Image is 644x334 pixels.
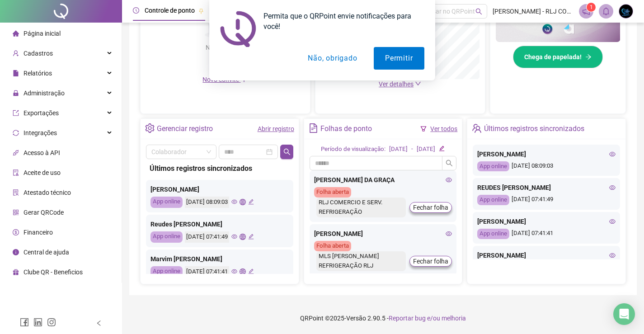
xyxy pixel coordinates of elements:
[477,195,509,205] div: App online
[379,80,421,88] a: Ver detalhes down
[13,129,19,136] span: sync
[24,268,83,276] span: Clube QR - Beneficios
[258,125,294,132] a: Abrir registro
[413,202,448,212] span: Fechar folha
[202,76,248,83] span: Novo convite
[150,184,289,194] div: [PERSON_NAME]
[231,199,237,205] span: eye
[320,121,372,136] div: Folhas de ponto
[309,123,318,133] span: file-text
[24,129,57,136] span: Integrações
[609,218,616,225] span: eye
[314,187,351,198] div: Folha aberta
[314,175,452,185] div: [PERSON_NAME] DA GRAÇA
[13,189,19,195] span: solution
[185,197,229,208] div: [DATE] 08:09:03
[439,146,445,151] span: edit
[379,80,414,88] span: Ver detalhes
[150,254,289,264] div: Marvim [PERSON_NAME]
[150,219,289,229] div: Reudes [PERSON_NAME]
[477,250,616,260] div: [PERSON_NAME]
[33,318,42,327] span: linkedin
[145,123,155,133] span: setting
[314,241,351,251] div: Folha aberta
[13,109,19,116] span: export
[283,148,291,155] span: search
[24,209,64,216] span: Gerar QRCode
[231,234,237,240] span: eye
[415,80,421,87] span: down
[477,149,616,159] div: [PERSON_NAME]
[157,121,213,136] div: Gerenciar registro
[24,89,65,97] span: Administração
[409,256,452,267] button: Fechar folha
[20,318,29,327] span: facebook
[13,229,19,235] span: dollar
[389,145,408,154] div: [DATE]
[409,202,452,213] button: Fechar folha
[248,234,254,240] span: edit
[477,229,616,239] div: [DATE] 07:41:41
[484,121,584,136] div: Últimos registros sincronizados
[472,123,481,133] span: team
[314,229,452,239] div: [PERSON_NAME]
[477,183,616,193] div: REUDES [PERSON_NAME]
[150,266,183,278] div: App online
[13,209,19,215] span: qrcode
[446,160,453,167] span: search
[24,229,53,236] span: Financeiro
[240,199,245,205] span: global
[256,11,424,32] div: Permita que o QRPoint envie notificações para você!
[13,249,19,255] span: info-circle
[477,229,509,239] div: App online
[346,315,366,322] span: Versão
[248,199,254,205] span: edit
[446,177,452,183] span: eye
[24,149,60,156] span: Acesso à API
[430,125,457,132] a: Ver todos
[296,47,368,70] button: Não, obrigado
[150,231,183,243] div: App online
[248,268,254,274] span: edit
[240,268,245,274] span: global
[417,145,435,154] div: [DATE]
[609,151,616,157] span: eye
[231,268,237,274] span: eye
[374,47,424,70] button: Permitir
[13,89,19,96] span: lock
[47,318,56,327] span: instagram
[613,303,635,325] div: Open Intercom Messenger
[316,251,406,271] div: MLS [PERSON_NAME] REFRIGERAÇÃO RLJ
[477,195,616,205] div: [DATE] 07:41:49
[413,256,448,266] span: Fechar folha
[477,161,616,172] div: [DATE] 08:09:03
[185,231,229,243] div: [DATE] 07:41:49
[24,249,69,256] span: Central de ajuda
[240,234,245,240] span: global
[316,198,406,217] div: RLJ COMERCIO E SERV. REFRIGERAÇÃO
[609,184,616,191] span: eye
[13,169,19,175] span: audit
[185,266,229,278] div: [DATE] 07:41:41
[446,231,452,237] span: eye
[150,163,290,174] div: Últimos registros sincronizados
[13,268,19,275] span: gift
[321,145,385,154] div: Período de visualização:
[411,145,413,154] div: -
[420,126,427,132] span: filter
[24,109,59,117] span: Exportações
[389,315,466,322] span: Reportar bug e/ou melhoria
[477,161,509,172] div: App online
[122,302,644,334] footer: QRPoint © 2025 - 2.90.5 -
[609,252,616,259] span: eye
[24,169,61,176] span: Aceite de uso
[477,216,616,226] div: [PERSON_NAME]
[24,189,71,196] span: Atestado técnico
[13,149,19,155] span: api
[150,197,183,208] div: App online
[96,320,102,326] span: left
[220,11,256,47] img: notification icon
